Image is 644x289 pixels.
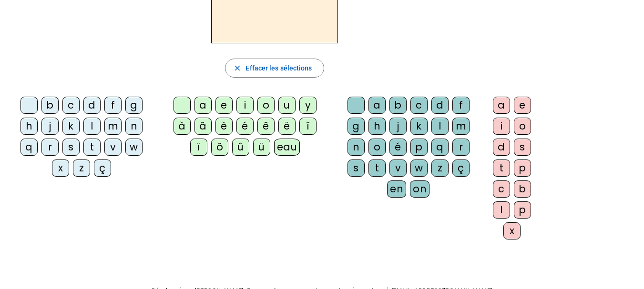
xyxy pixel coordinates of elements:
div: b [41,97,59,114]
div: o [368,139,386,156]
div: n [125,118,143,135]
div: s [62,139,80,156]
div: ï [190,139,207,156]
div: ê [257,118,275,135]
div: n [348,139,365,156]
div: k [410,118,428,135]
div: î [299,118,317,135]
div: â [194,118,212,135]
div: a [194,97,212,114]
div: w [410,159,428,177]
div: u [278,97,296,114]
button: Effacer les sélections [225,59,324,78]
div: é [236,118,254,135]
div: t [83,139,101,156]
div: x [503,222,521,239]
div: f [104,97,122,114]
div: on [410,180,429,198]
div: q [20,139,38,156]
div: s [514,139,531,156]
div: ë [278,118,296,135]
div: m [104,118,122,135]
div: h [20,118,38,135]
div: c [410,97,428,114]
div: p [514,159,531,177]
div: d [83,97,101,114]
div: à [174,118,191,135]
div: b [389,97,407,114]
div: d [493,139,510,156]
div: s [348,159,365,177]
div: eau [274,139,300,156]
div: è [215,118,233,135]
div: z [73,159,90,177]
div: l [431,118,449,135]
div: e [215,97,233,114]
div: i [236,97,254,114]
div: é [389,139,407,156]
div: ü [253,139,270,156]
div: z [431,159,449,177]
span: Effacer les sélections [245,62,312,74]
div: t [368,159,386,177]
div: d [431,97,449,114]
div: g [348,118,365,135]
div: k [62,118,80,135]
div: w [125,139,143,156]
div: i [493,118,510,135]
div: v [104,139,122,156]
div: v [389,159,407,177]
div: l [493,201,510,219]
div: f [452,97,470,114]
div: j [389,118,407,135]
div: x [52,159,69,177]
div: l [83,118,101,135]
div: r [41,139,59,156]
div: o [514,118,531,135]
div: c [62,97,80,114]
div: a [493,97,510,114]
div: en [387,180,406,198]
div: m [452,118,470,135]
div: e [514,97,531,114]
div: g [125,97,143,114]
div: c [493,180,510,198]
div: p [410,139,428,156]
div: û [232,139,249,156]
div: b [514,180,531,198]
div: j [41,118,59,135]
div: ô [211,139,228,156]
div: o [257,97,275,114]
div: ç [452,159,470,177]
div: t [493,159,510,177]
div: h [368,118,386,135]
div: a [368,97,386,114]
div: p [514,201,531,219]
div: y [299,97,317,114]
mat-icon: close [233,64,242,72]
div: ç [94,159,111,177]
div: q [431,139,449,156]
div: r [452,139,470,156]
